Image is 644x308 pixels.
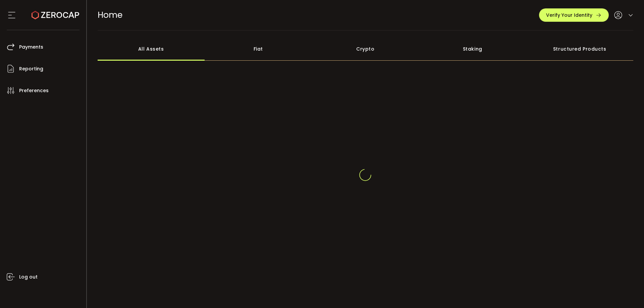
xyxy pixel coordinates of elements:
button: Verify Your Identity [539,8,609,22]
span: Preferences [19,86,49,96]
div: All Assets [98,37,205,61]
div: Crypto [312,37,419,61]
span: Payments [19,42,43,52]
div: Structured Products [526,37,634,61]
div: Fiat [205,37,312,61]
div: Staking [419,37,526,61]
span: Verify Your Identity [546,13,592,17]
span: Reporting [19,64,43,74]
span: Log out [19,272,38,282]
span: Home [98,9,122,21]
